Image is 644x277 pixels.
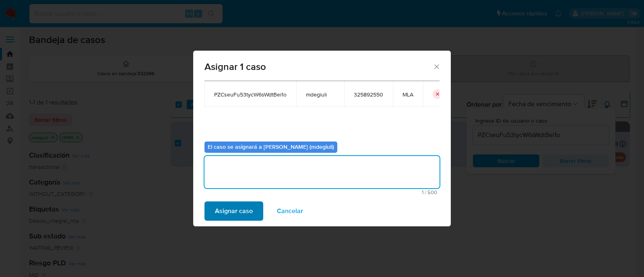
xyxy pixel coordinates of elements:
[354,91,383,98] span: 325892550
[266,201,314,221] button: Cancelar
[193,51,451,226] div: assign-modal
[433,63,440,70] button: Cerrar ventana
[402,91,413,98] span: MLA
[204,62,433,72] span: Asignar 1 caso
[207,190,437,195] span: Máximo 500 caracteres
[277,202,303,220] span: Cancelar
[204,201,263,221] button: Asignar caso
[215,202,253,220] span: Asignar caso
[306,91,334,98] span: mdegiuli
[208,143,334,151] b: El caso se asignará a [PERSON_NAME] (mdegiuli)
[214,91,287,98] span: PZCseuFu53tycW6sWdtBei1o
[433,89,442,99] button: icon-button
